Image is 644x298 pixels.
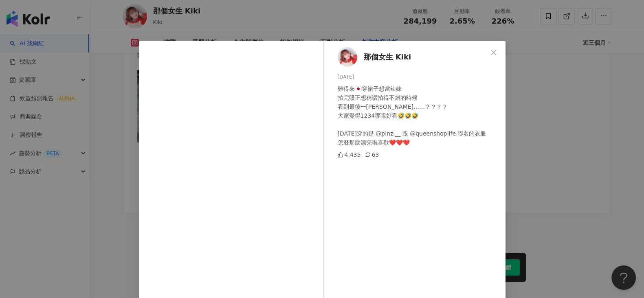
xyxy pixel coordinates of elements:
span: 那個女生 Kiki [364,51,411,63]
div: [DATE] [338,73,499,81]
div: 4,435 [338,150,361,159]
span: close [490,49,497,56]
div: 難得來🇯🇵穿裙子想當辣妹 拍完照正想稱讚拍得不錯的時候 看到最後一[PERSON_NAME]……？？？？ 大家覺得1234哪張好看🤣🤣🤣 [DATE]穿的是 @pinzi__ 跟 @queens... [338,84,499,147]
div: 63 [365,150,379,159]
img: KOL Avatar [338,47,357,67]
button: Close [486,44,502,61]
a: KOL Avatar那個女生 Kiki [338,47,488,67]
